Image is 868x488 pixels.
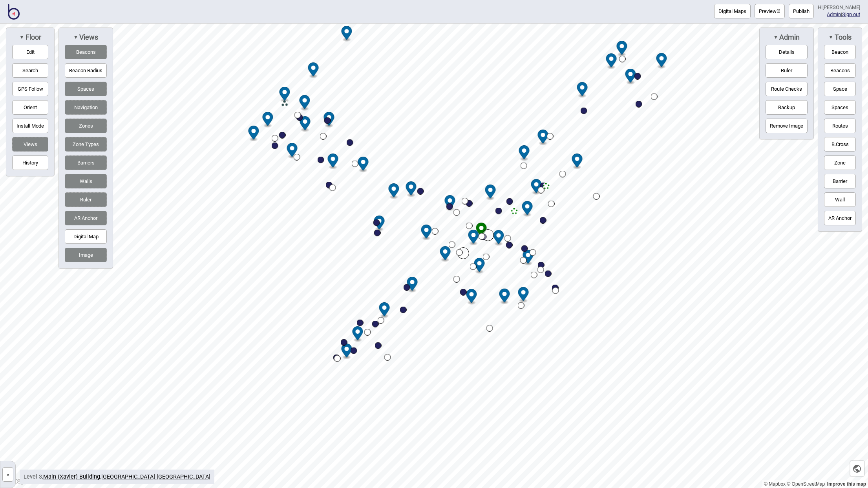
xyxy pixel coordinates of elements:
[766,82,808,96] button: Route Checks
[778,33,800,42] span: Admin
[714,4,751,18] button: Digital Maps
[476,223,487,239] div: Map marker
[65,174,107,188] button: Walls
[446,203,453,210] div: Map marker
[457,247,469,259] div: Map marker
[824,119,856,133] button: Routes
[460,289,467,296] div: Map marker
[287,143,298,159] div: Map marker
[777,9,780,13] img: preview
[379,302,390,318] div: Map marker
[65,45,107,59] button: Beacons
[486,325,493,332] div: Map marker
[485,185,496,201] div: Map marker
[449,241,455,248] div: Map marker
[824,137,856,152] button: B.Cross
[833,33,852,42] span: Tools
[787,481,825,487] a: OpenStreetMap
[506,198,513,205] div: Map marker
[466,289,477,305] div: Map marker
[773,34,778,40] span: ▼
[548,201,555,207] div: Map marker
[318,157,324,163] div: Map marker
[520,257,527,264] div: Map marker
[456,249,463,256] div: Map marker
[300,116,311,132] div: Map marker
[65,192,107,207] button: Ruler
[572,154,583,170] div: Map marker
[294,154,300,161] div: Map marker
[373,219,380,226] div: Map marker
[540,183,547,189] div: Map marker
[538,262,545,269] div: Map marker
[320,133,327,140] div: Map marker
[12,100,48,115] button: Orient
[453,209,460,216] div: Map marker
[300,95,310,111] div: Map marker
[523,250,534,266] div: Map marker
[65,119,107,133] button: Zones
[530,249,536,256] div: Map marker
[12,82,48,96] button: GPS Follow
[651,93,658,100] div: Map marker
[521,245,528,252] div: Map marker
[308,62,319,79] div: Map marker
[453,276,460,283] div: Map marker
[417,188,424,195] div: Map marker
[440,246,451,262] div: Map marker
[358,157,369,173] div: Map marker
[378,317,384,324] div: Map marker
[294,112,301,119] div: Map marker
[12,45,48,59] button: Edit
[766,119,808,133] button: Remove Image
[764,481,786,487] a: Mapbox
[547,133,554,140] div: Map marker
[537,267,544,273] div: Map marker
[263,112,273,128] div: Map marker
[466,200,473,207] div: Map marker
[824,155,856,170] button: Zone
[324,112,334,128] div: Map marker
[538,187,545,194] div: Map marker
[818,4,860,11] div: Hi [PERSON_NAME]
[824,100,856,115] button: Spaces
[824,45,856,59] button: Beacon
[522,201,533,217] div: Map marker
[65,137,107,152] button: Zone Types
[334,355,341,362] div: Map marker
[341,339,347,346] div: Map marker
[65,229,107,244] button: Digital Map
[824,82,856,96] button: Space
[342,26,352,42] div: Map marker
[519,145,530,161] div: Map marker
[482,229,494,241] div: Map marker
[619,56,626,62] div: Map marker
[540,217,546,224] div: Map marker
[352,161,358,167] div: Map marker
[12,119,48,133] button: Install Mode
[766,45,808,59] button: Details
[789,4,814,18] button: Publish
[333,355,340,361] div: Map marker
[43,473,101,480] span: ,
[12,63,48,78] button: Search
[445,195,455,211] div: Map marker
[766,63,808,78] button: Ruler
[479,233,485,240] div: Map marker
[470,263,477,270] div: Map marker
[372,321,379,327] div: Map marker
[65,82,107,96] button: Spaces
[347,139,353,146] div: Map marker
[8,4,20,20] img: BindiMaps CMS
[78,33,98,42] span: Views
[462,198,468,205] div: Map marker
[521,163,527,169] div: Map marker
[65,248,107,262] button: Image
[375,342,382,349] div: Map marker
[552,285,559,291] div: Map marker
[374,216,385,232] div: Map marker
[474,258,485,274] div: Map marker
[65,100,107,115] button: Navigation
[351,347,357,354] div: Map marker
